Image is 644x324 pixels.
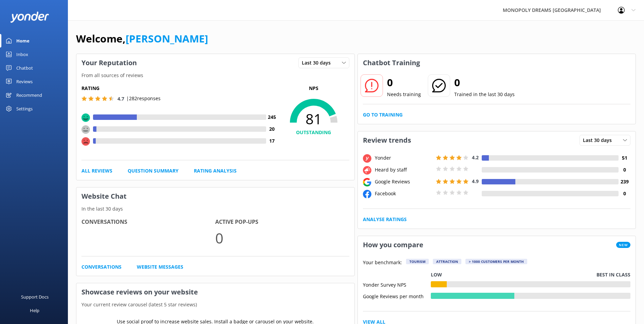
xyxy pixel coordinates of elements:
[76,205,354,213] p: In the last 30 days
[358,236,428,254] h3: How you compare
[81,85,278,92] h5: Rating
[387,74,421,91] h2: 0
[117,95,124,102] span: 4.7
[16,61,33,75] div: Chatbot
[76,31,208,47] h1: Welcome,
[16,48,28,61] div: Inbox
[373,190,434,197] div: Facebook
[30,304,39,317] div: Help
[215,227,349,249] p: 0
[358,54,425,72] h3: Chatbot Training
[363,259,402,267] p: Your benchmark:
[76,283,354,301] h3: Showcase reviews on your website
[472,154,479,161] span: 4.2
[616,242,630,248] span: New
[76,301,354,308] p: Your current review carousel (latest 5 star reviews)
[215,218,349,227] h4: Active Pop-ups
[76,72,354,79] p: From all sources of reviews
[387,91,421,98] p: Needs training
[278,129,349,136] h4: OUTSTANDING
[583,137,616,144] span: Last 30 days
[433,259,461,264] div: Attraction
[358,131,416,149] h3: Review trends
[465,259,527,264] div: > 1000 customers per month
[302,59,335,67] span: Last 30 days
[81,218,215,227] h4: Conversations
[454,91,515,98] p: Trained in the last 30 days
[406,259,429,264] div: Tourism
[266,125,278,133] h4: 20
[373,178,434,185] div: Google Reviews
[363,281,431,287] div: Yonder Survey NPS
[363,293,431,299] div: Google Reviews per month
[81,167,112,175] a: All Reviews
[10,12,49,23] img: yonder-white-logo.png
[16,102,33,115] div: Settings
[363,216,407,223] a: Analyse Ratings
[472,178,479,184] span: 4.9
[431,271,442,278] p: Low
[373,154,434,162] div: Yonder
[266,137,278,145] h4: 17
[126,32,208,46] a: [PERSON_NAME]
[76,187,354,205] h3: Website Chat
[16,88,42,102] div: Recommend
[16,75,33,88] div: Reviews
[363,111,403,119] a: Go to Training
[194,167,237,175] a: Rating Analysis
[278,85,349,92] p: NPS
[128,167,179,175] a: Question Summary
[76,54,142,72] h3: Your Reputation
[137,263,183,271] a: Website Messages
[619,166,630,174] h4: 0
[126,95,161,102] p: | 282 responses
[266,113,278,121] h4: 245
[81,263,122,271] a: Conversations
[278,110,349,127] span: 81
[619,190,630,197] h4: 0
[596,271,630,278] p: Best in class
[16,34,30,48] div: Home
[21,290,49,304] div: Support Docs
[454,74,515,91] h2: 0
[619,154,630,162] h4: 51
[373,166,434,174] div: Heard by staff
[619,178,630,185] h4: 239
